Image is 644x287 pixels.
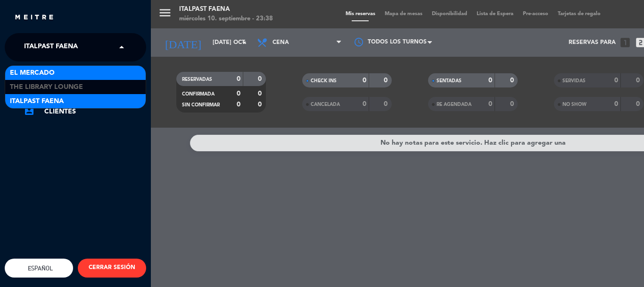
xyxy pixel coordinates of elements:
[10,82,83,93] span: The Library Lounge
[14,14,54,21] img: MEITRE
[10,68,55,78] span: El Mercado
[25,265,53,272] span: Español
[24,106,146,117] a: account_boxClientes
[10,96,64,107] span: Italpast Faena
[24,37,78,57] span: Italpast Faena
[24,105,35,116] i: account_box
[78,259,146,278] button: CERRAR SESIÓN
